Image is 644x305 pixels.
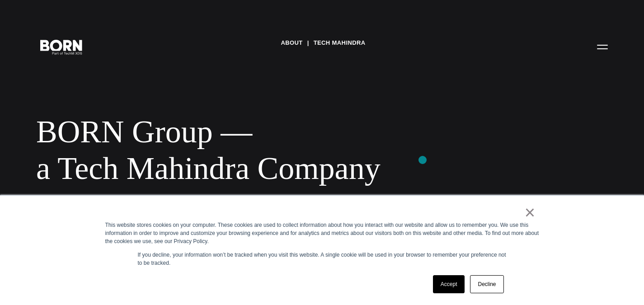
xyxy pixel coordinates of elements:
[592,37,613,56] button: Open
[36,113,551,187] div: BORN Group — a Tech Mahindra Company
[281,36,302,50] a: About
[314,36,366,50] a: Tech Mahindra
[105,221,539,245] div: This website stores cookies on your computer. These cookies are used to collect information about...
[433,275,465,293] a: Accept
[470,275,503,293] a: Decline
[525,208,536,216] a: ×
[138,251,507,267] p: If you decline, your information won’t be tracked when you visit this website. A single cookie wi...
